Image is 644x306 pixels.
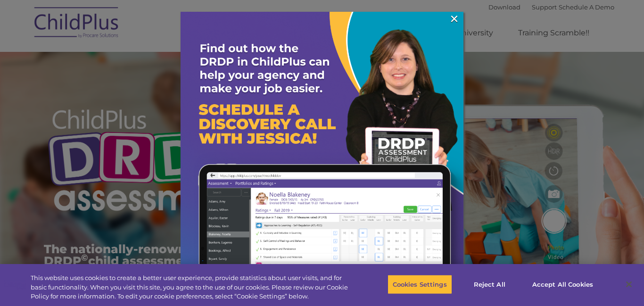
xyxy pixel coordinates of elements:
a: × [449,14,460,24]
button: Close [619,274,639,295]
div: This website uses cookies to create a better user experience, provide statistics about user visit... [31,273,354,301]
button: Cookies Settings [388,274,452,294]
button: Reject All [460,274,519,294]
button: Accept All Cookies [527,274,598,294]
